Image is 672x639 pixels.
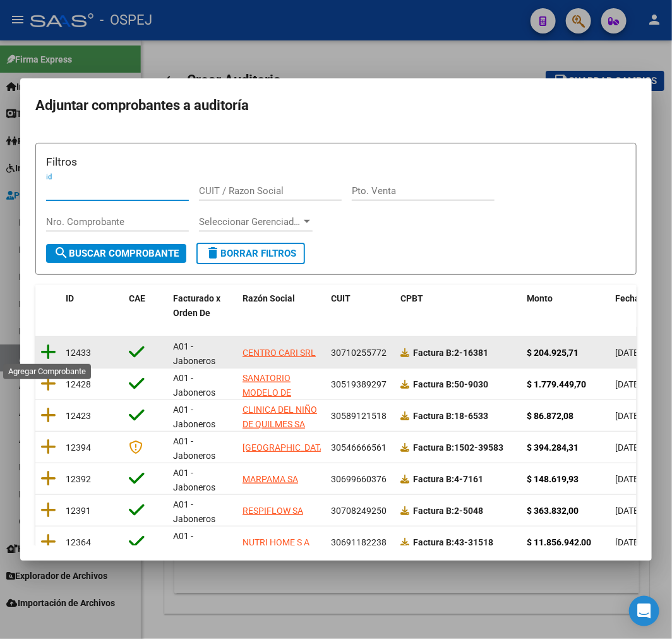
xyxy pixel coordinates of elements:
[196,243,305,264] button: Borrar Filtros
[35,94,637,118] h2: Adjuntar comprobantes a auditoría
[66,442,91,453] span: 12394
[395,285,522,327] datatable-header-cell: CPBT
[173,436,215,461] span: A01 - Jaboneros
[46,244,186,263] button: Buscar Comprobante
[173,531,215,556] span: A01 - Jaboneros
[413,537,454,547] span: Factura B:
[413,474,454,484] span: Factura B:
[413,411,454,421] span: Factura B:
[168,285,237,327] datatable-header-cell: Facturado x Orden De
[66,537,91,547] span: 12364
[331,506,387,516] span: 30708249250
[522,285,610,327] datatable-header-cell: Monto
[129,293,145,303] span: CAE
[173,468,215,492] span: A01 - Jaboneros
[413,474,483,484] strong: 4-7161
[243,506,303,516] span: RESPIFLOW SA
[54,248,179,259] span: Buscar Comprobante
[237,285,326,327] datatable-header-cell: Razón Social
[243,537,309,547] span: NUTRI HOME S A
[615,348,641,358] span: [DATE]
[413,379,488,389] strong: 50-9030
[331,379,387,389] span: 30519389297
[243,405,317,429] span: CLINICA DEL NIÑO DE QUILMES SA
[629,596,659,626] div: Open Intercom Messenger
[173,499,215,524] span: A01 - Jaboneros
[527,537,591,547] strong: $ 11.856.942,00
[326,285,395,327] datatable-header-cell: CUIT
[199,216,301,228] span: Seleccionar Gerenciador
[413,442,454,453] span: Factura B:
[66,348,91,358] span: 12433
[173,293,220,318] span: Facturado x Orden De
[413,537,493,547] strong: 43-31518
[243,373,294,412] span: SANATORIO MODELO DE CASEROS SA
[615,411,641,421] span: [DATE]
[331,411,387,421] span: 30589121518
[615,506,641,516] span: [DATE]
[527,348,579,358] strong: $ 204.925,71
[66,506,91,516] span: 12391
[610,285,667,327] datatable-header-cell: Fecha Cpbt
[173,341,215,366] span: A01 - Jaboneros
[331,537,387,547] span: 30691182238
[413,379,454,389] span: Factura B:
[615,442,641,453] span: [DATE]
[527,442,579,453] strong: $ 394.284,31
[66,474,91,484] span: 12392
[413,348,454,358] span: Factura B:
[243,348,316,358] span: CENTRO CARI SRL
[243,474,298,484] span: MARPAMA SA
[527,379,586,389] strong: $ 1.779.449,70
[243,442,328,453] span: [GEOGRAPHIC_DATA]
[205,248,296,259] span: Borrar Filtros
[173,405,215,429] span: A01 - Jaboneros
[331,348,387,358] span: 30710255772
[243,293,295,303] span: Razón Social
[615,293,661,303] span: Fecha Cpbt
[66,379,91,389] span: 12428
[413,506,454,516] span: Factura B:
[615,474,641,484] span: [DATE]
[413,348,488,358] strong: 2-16381
[527,474,579,484] strong: $ 148.619,93
[46,154,626,170] h3: Filtros
[205,245,220,260] mat-icon: delete
[66,411,91,421] span: 12423
[527,506,579,516] strong: $ 363.832,00
[400,293,423,303] span: CPBT
[173,373,215,398] span: A01 - Jaboneros
[615,379,641,389] span: [DATE]
[527,293,553,303] span: Monto
[54,245,69,260] mat-icon: search
[527,411,573,421] strong: $ 86.872,08
[66,293,74,303] span: ID
[615,537,641,547] span: [DATE]
[331,293,351,303] span: CUIT
[124,285,168,327] datatable-header-cell: CAE
[413,442,503,453] strong: 1502-39583
[413,506,483,516] strong: 2-5048
[331,474,387,484] span: 30699660376
[331,442,387,453] span: 30546666561
[61,285,124,327] datatable-header-cell: ID
[413,411,488,421] strong: 18-6533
